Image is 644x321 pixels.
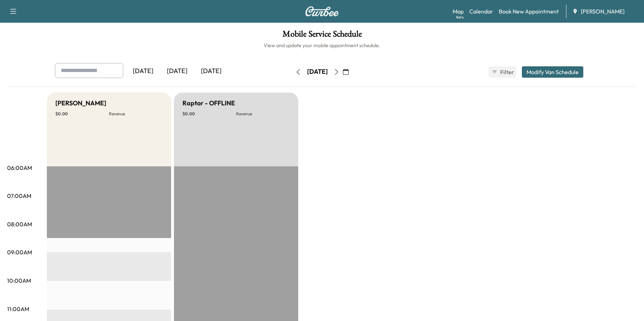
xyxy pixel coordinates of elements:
p: 06:00AM [7,164,32,172]
a: Book New Appointment [499,7,559,16]
a: Calendar [469,7,493,16]
span: Filter [500,68,513,76]
p: 07:00AM [7,192,31,200]
p: Revenue [236,111,290,117]
div: [DATE] [194,63,228,79]
h5: Raptor - OFFLINE [182,98,235,108]
button: Filter [489,66,516,78]
h6: View and update your mobile appointment schedule. [7,42,637,49]
p: 11:00AM [7,305,29,313]
h1: Mobile Service Schedule [7,30,637,42]
p: 09:00AM [7,248,32,256]
a: MapBeta [453,7,464,16]
img: Curbee Logo [305,6,339,16]
div: [DATE] [160,63,194,79]
p: $ 0.00 [55,111,109,117]
button: Modify Van Schedule [522,66,583,78]
div: [DATE] [126,63,160,79]
p: $ 0.00 [182,111,236,117]
div: Beta [456,15,464,20]
span: [PERSON_NAME] [581,7,624,16]
div: [DATE] [307,67,328,76]
p: Revenue [109,111,163,117]
h5: [PERSON_NAME] [55,98,106,108]
p: 10:00AM [7,276,31,285]
p: 08:00AM [7,220,32,228]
